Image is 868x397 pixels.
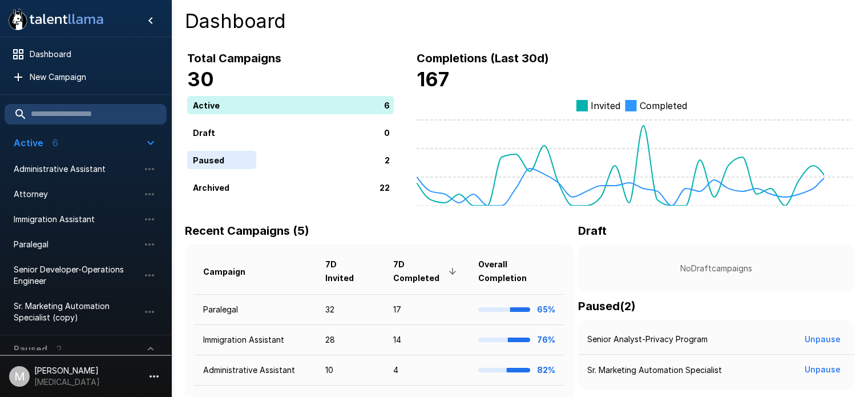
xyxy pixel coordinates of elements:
[800,359,845,380] button: Unpause
[194,294,316,324] td: Paralegal
[417,51,549,65] b: Completions (Last 30d)
[393,258,460,285] span: 7D Completed
[800,329,845,350] button: Unpause
[537,365,555,375] b: 82%
[185,224,309,238] b: Recent Campaigns (5)
[578,224,607,238] b: Draft
[185,9,854,33] h4: Dashboard
[578,299,636,313] b: Paused ( 2 )
[385,154,390,166] p: 2
[478,258,555,285] span: Overall Completion
[316,324,383,355] td: 28
[325,258,374,285] span: 7D Invited
[384,294,469,324] td: 17
[316,355,383,386] td: 10
[384,99,390,111] p: 6
[187,51,281,65] b: Total Campaigns
[537,335,555,344] b: 76%
[596,263,836,274] p: No Draft campaigns
[384,126,390,138] p: 0
[187,67,214,91] b: 30
[587,334,708,345] p: Senior Analyst-Privacy Program
[417,67,449,91] b: 167
[316,294,383,324] td: 32
[194,355,316,386] td: Administrative Assistant
[384,355,469,386] td: 4
[537,304,555,314] b: 65%
[203,265,260,279] span: Campaign
[384,324,469,355] td: 14
[380,181,390,193] p: 22
[194,324,316,355] td: Immigration Assistant
[587,364,722,376] p: Sr. Marketing Automation Specialist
